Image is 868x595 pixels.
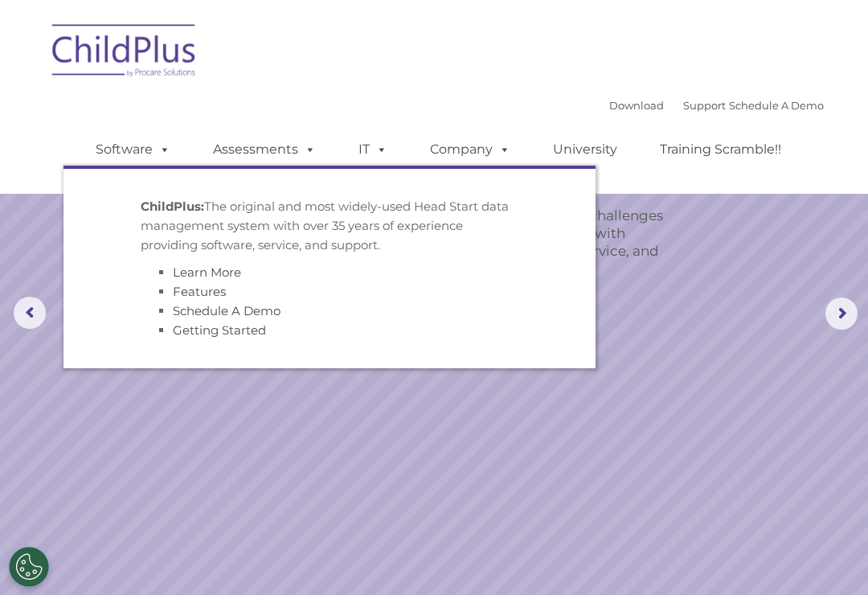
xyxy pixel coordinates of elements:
[729,99,824,112] a: Schedule A Demo
[644,133,797,166] a: Training Scramble!!
[9,547,49,587] button: Cookies Settings
[173,284,226,299] a: Features
[414,133,526,166] a: Company
[609,99,824,112] font: |
[173,303,280,318] a: Schedule A Demo
[683,99,726,112] a: Support
[141,199,204,214] strong: ChildPlus:
[173,265,241,280] a: Learn More
[342,133,403,166] a: IT
[609,99,664,112] a: Download
[197,133,332,166] a: Assessments
[788,518,868,595] iframe: Chat Widget
[173,322,266,338] a: Getting Started
[537,133,633,166] a: University
[141,197,518,255] p: The original and most widely-used Head Start data management system with over 35 years of experie...
[44,13,205,93] img: ChildPlus by Procare Solutions
[80,133,186,166] a: Software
